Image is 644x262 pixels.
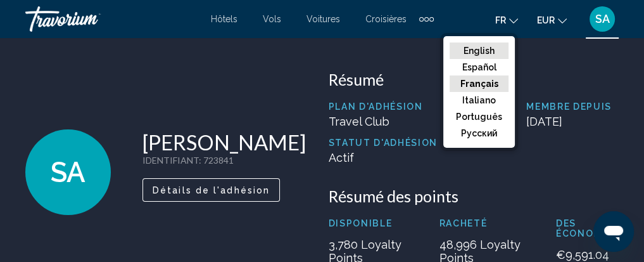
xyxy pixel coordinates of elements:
[450,75,508,92] button: Français
[329,115,438,128] p: Travel Club
[142,178,280,202] button: Détails de l'adhésion
[450,92,508,108] button: Italiano
[329,138,438,148] p: Statut d'adhésion
[495,11,518,29] button: Change language
[142,129,306,155] h1: [PERSON_NAME]
[450,59,508,75] button: Español
[537,11,567,29] button: Change currency
[25,6,198,32] a: Travorium
[51,156,85,189] span: SA
[142,181,280,195] a: Détails de l'adhésion
[329,187,619,206] h3: Résumé des points
[537,15,555,25] span: EUR
[526,102,619,112] p: Membre depuis
[306,14,340,24] a: Voitures
[329,151,438,164] p: Actif
[450,125,508,141] button: русский
[365,14,407,24] a: Croisières
[556,218,619,239] p: Des économies
[495,15,506,25] span: fr
[419,9,434,29] button: Extra navigation items
[142,155,306,166] p: : 723841
[450,108,508,125] button: Português
[263,14,281,24] a: Vols
[329,218,408,228] p: Disponible
[329,70,619,89] h3: Résumé
[450,43,508,59] button: English
[593,211,634,252] iframe: Button to launch messaging window
[526,115,619,128] p: [DATE]
[153,185,270,195] span: Détails de l'adhésion
[142,155,199,166] span: IDENTIFIANT
[595,13,610,25] span: SA
[586,6,619,32] button: User Menu
[211,14,237,24] a: Hôtels
[329,102,438,112] p: Plan d'adhésion
[439,218,524,228] p: Racheté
